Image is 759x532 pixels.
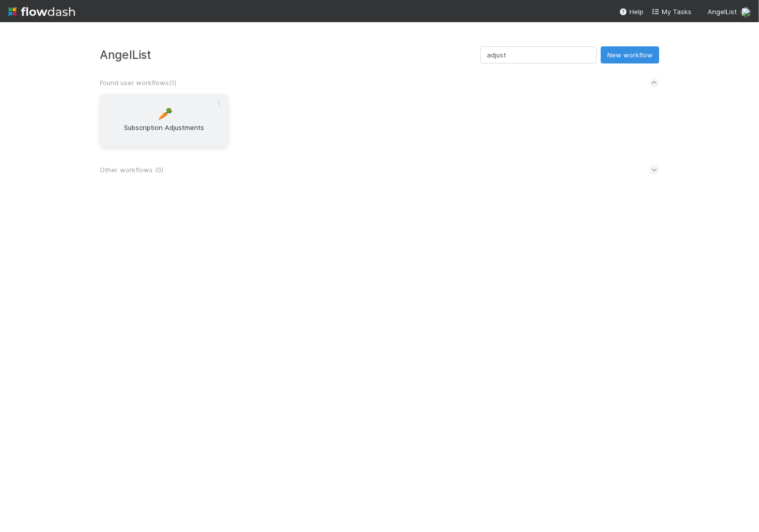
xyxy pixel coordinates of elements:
[104,122,224,143] span: Subscription Adjustments
[100,166,163,174] span: Other workflows ( 0 )
[652,7,691,17] a: My Tasks
[480,46,597,63] input: Search...
[601,46,659,63] button: New workflow
[741,7,751,17] img: avatar_eed832e9-978b-43e4-b51e-96e46fa5184b.png
[652,8,691,16] span: My Tasks
[100,79,176,87] span: Found user workflows ( 1 )
[100,94,228,147] a: 🥕Subscription Adjustments
[619,7,644,17] div: Help
[8,3,75,20] img: logo-inverted-e16ddd16eac7371096b0.svg
[708,8,737,16] span: AngelList
[158,107,173,120] span: 🥕
[100,48,480,61] h3: AngelList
